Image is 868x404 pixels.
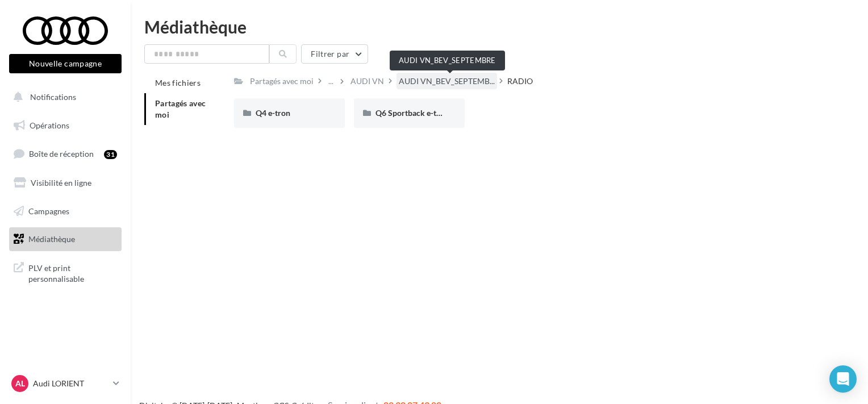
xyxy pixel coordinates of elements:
span: Visibilité en ligne [31,178,91,188]
span: Mes fichiers [155,78,201,88]
div: Médiathèque [144,18,854,35]
span: Opérations [30,120,69,130]
div: Partagés avec moi [250,76,314,87]
span: AUDI VN_BEV_SEPTEMB... [399,76,495,87]
span: Boîte de réception [29,149,94,159]
div: Open Intercom Messenger [829,365,857,393]
a: Opérations [7,114,124,138]
a: Boîte de réception31 [7,141,124,166]
span: Partagés avec moi [155,98,206,119]
a: Campagnes [7,199,124,223]
div: AUDI VN_BEV_SEPTEMBRE [390,51,505,70]
div: AUDI VN [350,76,384,87]
span: AL [15,378,25,389]
span: Médiathèque [28,234,75,244]
span: Q4 e-tron [256,108,290,118]
span: PLV et print personnalisable [28,260,117,285]
div: ... [326,73,336,89]
p: Audi LORIENT [33,378,108,389]
a: AL Audi LORIENT [9,373,122,394]
button: Notifications [7,85,119,109]
button: Filtrer par [301,44,368,64]
button: Nouvelle campagne [9,54,122,73]
div: RADIO [507,76,533,87]
div: 31 [104,150,117,159]
span: Notifications [30,92,76,102]
a: Médiathèque [7,227,124,251]
span: Campagnes [28,206,69,215]
a: Visibilité en ligne [7,171,124,195]
span: Q6 Sportback e-tron [375,108,449,118]
a: PLV et print personnalisable [7,256,124,289]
